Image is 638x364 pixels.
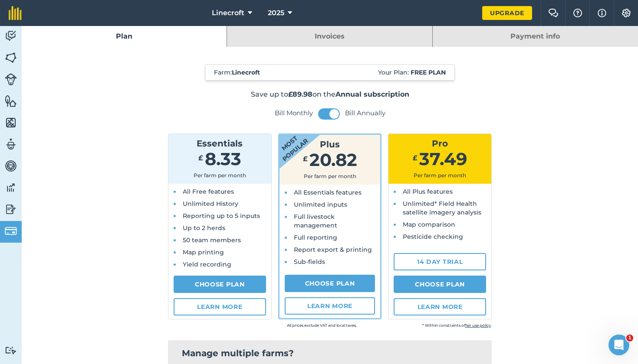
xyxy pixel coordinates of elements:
[288,90,312,98] strong: £89.98
[285,275,375,292] a: Choose Plan
[598,8,606,18] img: svg+xml;base64,PHN2ZyB4bWxucz0iaHR0cDovL3d3dy53My5vcmcvMjAwMC9zdmciIHdpZHRoPSIxNyIgaGVpZ2h0PSIxNy...
[183,224,225,232] span: Up to 2 herds
[394,276,486,293] a: Choose Plan
[608,335,629,355] iframe: Intercom live chat
[294,234,337,241] span: Full reporting
[414,172,466,179] span: Per farm per month
[183,236,241,244] span: 50 team members
[227,26,432,47] a: Invoices
[548,9,559,17] img: Two speech bubbles overlapping with the left bubble in the forefront
[5,225,17,237] img: svg+xml;base64,PD94bWwgdmVyc2lvbj0iMS4wIiBlbmNvZGluZz0idXRmLTgiPz4KPCEtLSBHZW5lcmF0b3I6IEFkb2JlIE...
[294,188,362,196] span: All Essentials features
[182,347,478,359] h2: Manage multiple farms?
[5,159,17,172] img: svg+xml;base64,PD94bWwgdmVyc2lvbj0iMS4wIiBlbmNvZGluZz0idXRmLTgiPz4KPCEtLSBHZW5lcmF0b3I6IEFkb2JlIE...
[357,321,492,330] small: * Within constraints of .
[304,173,356,179] span: Per farm per month
[9,6,22,20] img: fieldmargin Logo
[320,139,340,149] span: Plus
[394,298,486,315] a: Learn more
[403,188,453,195] span: All Plus features
[205,148,241,169] span: 8.33
[5,94,17,107] img: svg+xml;base64,PHN2ZyB4bWxucz0iaHR0cDovL3d3dy53My5vcmcvMjAwMC9zdmciIHdpZHRoPSI1NiIgaGVpZ2h0PSI2MC...
[183,260,231,268] span: Yield recording
[198,154,203,162] span: £
[22,26,227,47] a: Plan
[294,201,347,208] span: Unlimited inputs
[309,149,357,170] span: 20.82
[5,181,17,194] img: svg+xml;base64,PD94bWwgdmVyc2lvbj0iMS4wIiBlbmNvZGluZz0idXRmLTgiPz4KPCEtLSBHZW5lcmF0b3I6IEFkb2JlIE...
[403,200,481,216] span: Unlimited* Field Health satellite imagery analysis
[626,335,633,341] span: 1
[5,346,17,354] img: svg+xml;base64,PD94bWwgdmVyc2lvbj0iMS4wIiBlbmNvZGluZz0idXRmLTgiPz4KPCEtLSBHZW5lcmF0b3I6IEFkb2JlIE...
[411,68,446,76] strong: Free plan
[194,172,246,179] span: Per farm per month
[5,73,17,85] img: svg+xml;base64,PD94bWwgdmVyc2lvbj0iMS4wIiBlbmNvZGluZz0idXRmLTgiPz4KPCEtLSBHZW5lcmF0b3I6IEFkb2JlIE...
[572,9,583,17] img: A question mark icon
[222,321,357,330] small: All prices exclude VAT and local taxes.
[621,9,631,17] img: A cog icon
[268,8,284,18] span: 2025
[294,213,337,229] span: Full livestock management
[294,246,372,253] span: Report export & printing
[403,221,455,228] span: Map comparison
[5,203,17,216] img: svg+xml;base64,PD94bWwgdmVyc2lvbj0iMS4wIiBlbmNvZGluZz0idXRmLTgiPz4KPCEtLSBHZW5lcmF0b3I6IEFkb2JlIE...
[419,148,467,169] span: 37.49
[212,8,244,18] span: Linecroft
[413,154,418,162] span: £
[285,297,375,315] a: Learn more
[403,233,463,240] span: Pesticide checking
[109,89,551,100] p: Save up to on the
[5,29,17,42] img: svg+xml;base64,PD94bWwgdmVyc2lvbj0iMS4wIiBlbmNvZGluZz0idXRmLTgiPz4KPCEtLSBHZW5lcmF0b3I6IEFkb2JlIE...
[183,188,234,195] span: All Free features
[5,116,17,129] img: svg+xml;base64,PHN2ZyB4bWxucz0iaHR0cDovL3d3dy53My5vcmcvMjAwMC9zdmciIHdpZHRoPSI1NiIgaGVpZ2h0PSI2MC...
[174,276,266,293] a: Choose Plan
[5,51,17,64] img: svg+xml;base64,PHN2ZyB4bWxucz0iaHR0cDovL3d3dy53My5vcmcvMjAwMC9zdmciIHdpZHRoPSI1NiIgaGVpZ2h0PSI2MC...
[303,155,308,163] span: £
[482,6,532,20] a: Upgrade
[232,68,260,76] strong: Linecroft
[253,110,325,175] strong: Most popular
[465,323,491,328] a: fair use policy
[294,258,325,266] span: Sub-fields
[432,138,448,149] span: Pro
[394,253,486,270] a: 14 day trial
[345,109,385,117] label: Bill Annually
[197,138,243,149] span: Essentials
[174,298,266,315] a: Learn more
[433,26,638,47] a: Payment info
[183,200,238,208] span: Unlimited History
[183,212,260,220] span: Reporting up to 5 inputs
[275,109,313,117] label: Bill Monthly
[378,68,446,77] span: Your Plan:
[335,90,409,98] strong: Annual subscription
[183,248,224,256] span: Map printing
[5,138,17,151] img: svg+xml;base64,PD94bWwgdmVyc2lvbj0iMS4wIiBlbmNvZGluZz0idXRmLTgiPz4KPCEtLSBHZW5lcmF0b3I6IEFkb2JlIE...
[214,68,260,77] span: Farm :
